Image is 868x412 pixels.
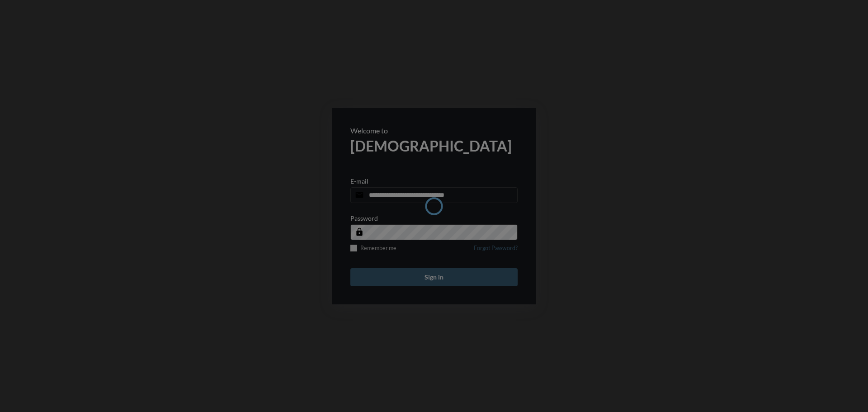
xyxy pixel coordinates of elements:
[350,245,396,251] label: Remember me
[350,126,518,135] p: Welcome to
[350,137,518,155] h2: [DEMOGRAPHIC_DATA]
[350,214,378,222] p: Password
[350,268,518,286] button: Sign in
[474,245,518,257] a: Forgot Password?
[350,177,368,185] p: E-mail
